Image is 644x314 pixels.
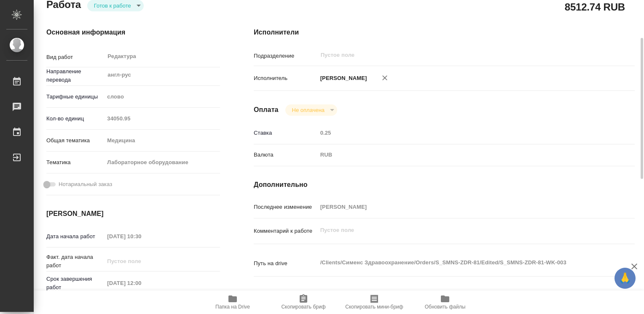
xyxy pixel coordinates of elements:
[254,105,279,115] h4: Оплата
[197,290,268,314] button: Папка на Drive
[317,127,603,139] input: Пустое поле
[104,277,178,289] input: Пустое поле
[104,230,178,242] input: Пустое поле
[339,290,410,314] button: Скопировать мини-бриф
[290,106,327,114] button: Не оплачена
[59,180,112,189] span: Нотариальный заказ
[410,290,480,314] button: Обновить файлы
[254,227,317,235] p: Комментарий к работе
[46,93,104,101] p: Тарифные единицы
[317,74,367,82] p: [PERSON_NAME]
[254,151,317,159] p: Валюта
[268,290,339,314] button: Скопировать бриф
[281,304,325,310] span: Скопировать бриф
[46,209,220,219] h4: [PERSON_NAME]
[618,269,632,287] span: 🙏
[46,136,104,145] p: Общая тематика
[254,52,317,60] p: Подразделение
[376,69,394,87] button: Удалить исполнителя
[254,27,635,37] h4: Исполнители
[285,104,337,116] div: Готов к работе
[254,74,317,82] p: Исполнитель
[425,304,466,310] span: Обновить файлы
[104,255,178,267] input: Пустое поле
[91,2,134,9] button: Готов к работе
[104,112,220,125] input: Пустое поле
[46,27,220,37] h4: Основная информация
[46,114,104,123] p: Кол-во единиц
[46,67,104,84] p: Направление перевода
[215,304,250,310] span: Папка на Drive
[46,53,104,61] p: Вид работ
[317,201,603,213] input: Пустое поле
[317,148,603,162] div: RUB
[254,180,635,190] h4: Дополнительно
[317,255,603,270] textarea: /Clients/Сименс Здравоохранение/Orders/S_SMNS-ZDR-81/Edited/S_SMNS-ZDR-81-WK-003
[254,259,317,268] p: Путь на drive
[614,268,636,289] button: 🙏
[46,232,104,241] p: Дата начала работ
[345,304,403,310] span: Скопировать мини-бриф
[254,129,317,137] p: Ставка
[104,155,220,170] div: Лабораторное оборудование
[46,253,104,270] p: Факт. дата начала работ
[104,90,220,104] div: слово
[320,50,583,60] input: Пустое поле
[46,158,104,167] p: Тематика
[46,275,104,292] p: Срок завершения работ
[254,203,317,211] p: Последнее изменение
[104,133,220,148] div: Медицина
